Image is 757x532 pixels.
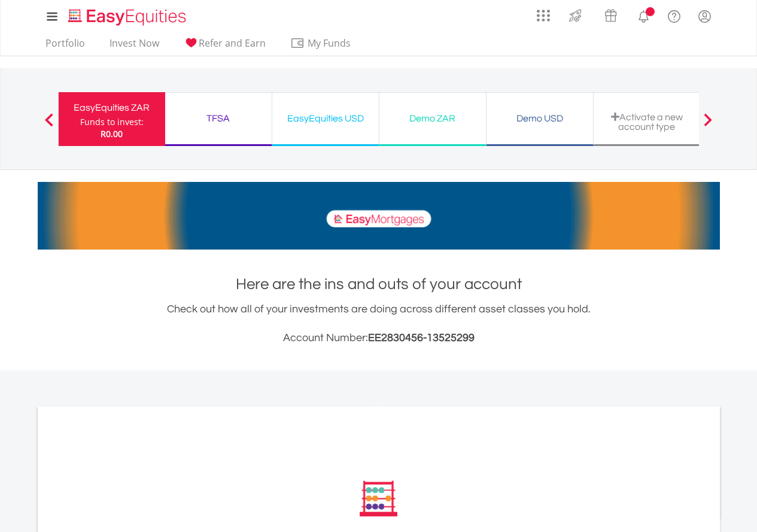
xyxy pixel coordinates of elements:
[368,332,475,343] span: EE2830456-13525299
[593,3,628,25] a: Vouchers
[279,110,372,127] div: EasyEquities USD
[63,3,191,27] a: Home page
[566,6,585,25] img: thrive-v2.svg
[101,128,123,139] span: R0.00
[659,3,689,27] a: FAQ's and Support
[172,110,265,127] div: TFSA
[38,330,720,346] h3: Account Number:
[537,9,550,22] img: grid-menu-icon.svg
[105,37,164,56] a: Invest Now
[494,110,586,127] div: Demo USD
[179,37,270,56] a: Refer and Earn
[689,3,720,29] a: My Profile
[601,112,693,132] div: Activate a new account type
[199,37,266,50] span: Refer and Earn
[66,99,158,116] div: EasyEquities ZAR
[66,7,191,27] img: EasyEquities_Logo.png
[38,182,720,250] img: EasyMortage Promotion Banner
[601,6,621,25] img: vouchers-v2.svg
[628,3,659,27] a: Notifications
[290,35,369,51] span: My Funds
[529,3,558,22] a: AppsGrid
[80,116,144,128] div: Funds to invest:
[38,301,720,346] div: Check out how all of your investments are doing across different asset classes you hold.
[41,37,90,56] a: Portfolio
[38,273,720,295] h1: Here are the ins and outs of your account
[387,110,479,127] div: Demo ZAR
